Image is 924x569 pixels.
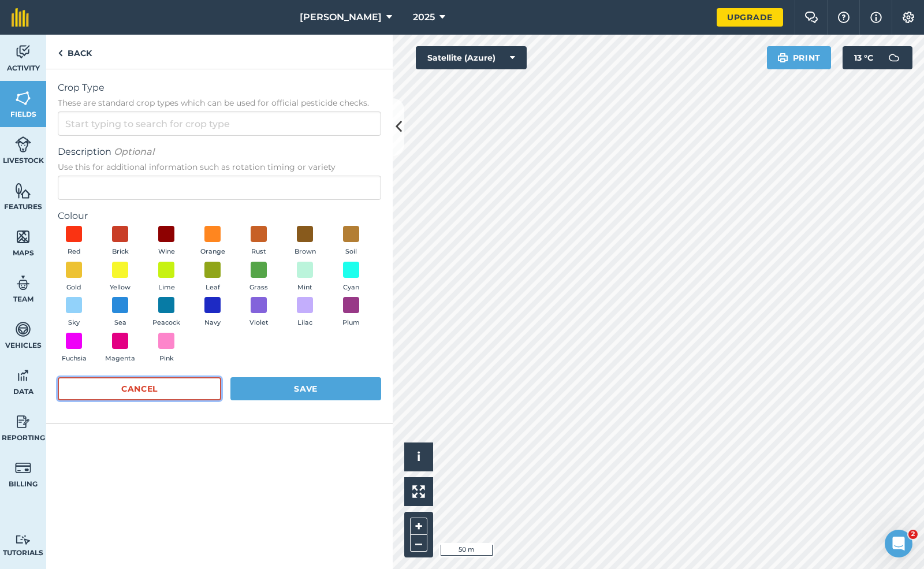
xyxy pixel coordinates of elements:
span: Fuchsia [62,354,87,364]
img: svg+xml;base64,PD94bWwgdmVyc2lvbj0iMS4wIiBlbmNvZGluZz0idXRmLTgiPz4KPCEtLSBHZW5lcmF0b3I6IEFkb2JlIE... [882,46,906,69]
button: Wine [150,226,182,257]
span: Sky [68,318,80,328]
a: Upgrade [717,8,783,27]
img: svg+xml;base64,PHN2ZyB4bWxucz0iaHR0cDovL3d3dy53My5vcmcvMjAwMC9zdmciIHdpZHRoPSI1NiIgaGVpZ2h0PSI2MC... [15,90,31,107]
img: svg+xml;base64,PHN2ZyB4bWxucz0iaHR0cDovL3d3dy53My5vcmcvMjAwMC9zdmciIHdpZHRoPSI5IiBoZWlnaHQ9IjI0Ii... [58,46,63,60]
button: Navy [196,297,229,328]
span: Peacock [152,318,180,328]
span: Grass [249,282,268,293]
span: Rust [251,247,266,257]
img: svg+xml;base64,PHN2ZyB4bWxucz0iaHR0cDovL3d3dy53My5vcmcvMjAwMC9zdmciIHdpZHRoPSI1NiIgaGVpZ2h0PSI2MC... [15,228,31,246]
span: Yellow [110,282,131,293]
span: Orange [200,247,225,257]
button: Cyan [335,262,367,293]
span: Crop Type [58,81,381,95]
button: Cancel [58,377,221,400]
button: Lime [150,262,182,293]
span: Soil [345,247,357,257]
button: Grass [243,262,275,293]
span: Magenta [105,354,135,364]
img: A question mark icon [837,12,851,23]
img: svg+xml;base64,PHN2ZyB4bWxucz0iaHR0cDovL3d3dy53My5vcmcvMjAwMC9zdmciIHdpZHRoPSIxNyIgaGVpZ2h0PSIxNy... [870,10,882,24]
span: Lilac [297,318,312,328]
button: + [410,518,427,535]
label: Colour [58,209,381,223]
button: Lilac [289,297,321,328]
img: svg+xml;base64,PD94bWwgdmVyc2lvbj0iMS4wIiBlbmNvZGluZz0idXRmLTgiPz4KPCEtLSBHZW5lcmF0b3I6IEFkb2JlIE... [15,43,31,61]
input: Start typing to search for crop type [58,111,381,136]
span: Plum [342,318,360,328]
button: Save [230,377,381,400]
button: Print [767,46,832,69]
span: [PERSON_NAME] [300,10,382,24]
button: Violet [243,297,275,328]
button: Rust [243,226,275,257]
button: – [410,535,427,552]
img: svg+xml;base64,PD94bWwgdmVyc2lvbj0iMS4wIiBlbmNvZGluZz0idXRmLTgiPz4KPCEtLSBHZW5lcmF0b3I6IEFkb2JlIE... [15,413,31,430]
img: fieldmargin Logo [12,8,29,27]
button: Gold [58,262,90,293]
span: Leaf [206,282,220,293]
img: svg+xml;base64,PD94bWwgdmVyc2lvbj0iMS4wIiBlbmNvZGluZz0idXRmLTgiPz4KPCEtLSBHZW5lcmF0b3I6IEFkb2JlIE... [15,534,31,545]
span: These are standard crop types which can be used for official pesticide checks. [58,97,381,109]
button: 13 °C [843,46,912,69]
span: Red [68,247,81,257]
span: Wine [158,247,175,257]
button: Peacock [150,297,182,328]
span: i [417,449,420,464]
span: Description [58,145,381,159]
img: svg+xml;base64,PHN2ZyB4bWxucz0iaHR0cDovL3d3dy53My5vcmcvMjAwMC9zdmciIHdpZHRoPSI1NiIgaGVpZ2h0PSI2MC... [15,182,31,199]
span: Navy [204,318,221,328]
img: svg+xml;base64,PHN2ZyB4bWxucz0iaHR0cDovL3d3dy53My5vcmcvMjAwMC9zdmciIHdpZHRoPSIxOSIgaGVpZ2h0PSIyNC... [777,51,788,65]
button: Brown [289,226,321,257]
button: Plum [335,297,367,328]
span: Use this for additional information such as rotation timing or variety [58,161,381,173]
button: Sky [58,297,90,328]
button: Red [58,226,90,257]
span: Sea [114,318,126,328]
button: Brick [104,226,136,257]
span: Pink [159,354,174,364]
span: Mint [297,282,312,293]
img: svg+xml;base64,PD94bWwgdmVyc2lvbj0iMS4wIiBlbmNvZGluZz0idXRmLTgiPz4KPCEtLSBHZW5lcmF0b3I6IEFkb2JlIE... [15,136,31,153]
img: svg+xml;base64,PD94bWwgdmVyc2lvbj0iMS4wIiBlbmNvZGluZz0idXRmLTgiPz4KPCEtLSBHZW5lcmF0b3I6IEFkb2JlIE... [15,367,31,384]
iframe: Intercom live chat [885,530,912,557]
img: Two speech bubbles overlapping with the left bubble in the forefront [804,12,818,23]
span: 13 ° C [854,46,873,69]
span: Cyan [343,282,359,293]
button: Leaf [196,262,229,293]
button: Yellow [104,262,136,293]
button: Magenta [104,333,136,364]
img: svg+xml;base64,PD94bWwgdmVyc2lvbj0iMS4wIiBlbmNvZGluZz0idXRmLTgiPz4KPCEtLSBHZW5lcmF0b3I6IEFkb2JlIE... [15,459,31,477]
img: A cog icon [901,12,915,23]
span: 2025 [413,10,435,24]
span: Brick [112,247,129,257]
span: Brown [295,247,316,257]
img: svg+xml;base64,PD94bWwgdmVyc2lvbj0iMS4wIiBlbmNvZGluZz0idXRmLTgiPz4KPCEtLSBHZW5lcmF0b3I6IEFkb2JlIE... [15,321,31,338]
span: Gold [66,282,81,293]
span: Lime [158,282,175,293]
img: svg+xml;base64,PD94bWwgdmVyc2lvbj0iMS4wIiBlbmNvZGluZz0idXRmLTgiPz4KPCEtLSBHZW5lcmF0b3I6IEFkb2JlIE... [15,274,31,292]
em: Optional [114,146,154,157]
button: Fuchsia [58,333,90,364]
button: Pink [150,333,182,364]
button: Satellite (Azure) [416,46,527,69]
button: Soil [335,226,367,257]
span: 2 [908,530,918,539]
button: Sea [104,297,136,328]
button: i [404,442,433,471]
span: Violet [249,318,269,328]
button: Mint [289,262,321,293]
a: Back [46,35,103,69]
img: Four arrows, one pointing top left, one top right, one bottom right and the last bottom left [412,485,425,498]
button: Orange [196,226,229,257]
